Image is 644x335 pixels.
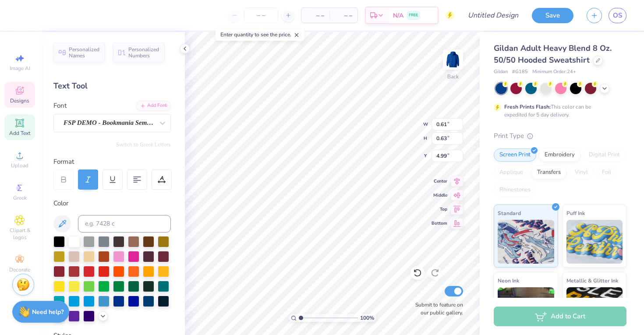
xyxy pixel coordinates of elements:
img: Metallic & Glitter Ink [566,287,623,331]
div: This color can be expedited for 5 day delivery. [504,103,612,119]
span: Middle [432,192,447,198]
div: Add Font [136,101,171,111]
span: Bottom [432,220,447,226]
span: Decorate [9,266,30,273]
span: Metallic & Glitter Ink [566,276,618,285]
div: Format [53,157,172,167]
span: Neon Ink [498,276,519,285]
span: Image AI [10,65,30,72]
span: Clipart & logos [4,227,35,241]
button: Save [532,8,573,23]
span: Upload [11,162,28,169]
input: Untitled Design [461,7,525,24]
div: Rhinestones [494,183,536,197]
span: Minimum Order: 24 + [532,68,576,76]
span: 100 % [360,314,374,322]
strong: Fresh Prints Flash: [504,103,551,110]
span: Personalized Names [69,46,100,59]
span: Gildan Adult Heavy Blend 8 Oz. 50/50 Hooded Sweatshirt [494,43,612,65]
button: Switch to Greek Letters [116,141,171,148]
span: Gildan [494,68,508,76]
input: – – [244,7,278,23]
span: N/A [393,11,403,20]
label: Font [53,101,67,111]
span: – – [335,11,352,20]
span: Top [432,206,447,212]
span: # G185 [512,68,528,76]
span: OS [613,11,622,21]
div: Digital Print [583,148,626,162]
img: Neon Ink [498,287,554,331]
a: OS [609,8,626,23]
img: Back [444,51,462,68]
div: Foil [596,166,617,179]
span: Standard [498,208,521,218]
div: Applique [494,166,529,179]
span: Designs [10,97,29,104]
input: e.g. 7428 c [78,215,171,233]
div: Back [447,73,459,81]
span: Personalized Numbers [128,46,159,59]
div: Text Tool [53,80,171,92]
div: Enter quantity to see the price. [216,28,304,41]
span: FREE [409,12,418,18]
div: Screen Print [494,148,536,162]
span: Center [432,178,447,184]
span: Puff Ink [566,208,585,218]
span: – – [307,11,324,20]
div: Vinyl [569,166,594,179]
strong: Need help? [32,308,64,316]
span: Add Text [9,130,30,137]
div: Embroidery [539,148,580,162]
div: Color [53,198,171,208]
span: Greek [13,194,27,201]
img: Standard [498,220,554,264]
div: Transfers [531,166,566,179]
div: Print Type [494,131,626,141]
label: Submit to feature on our public gallery. [410,301,463,317]
img: Puff Ink [566,220,623,264]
